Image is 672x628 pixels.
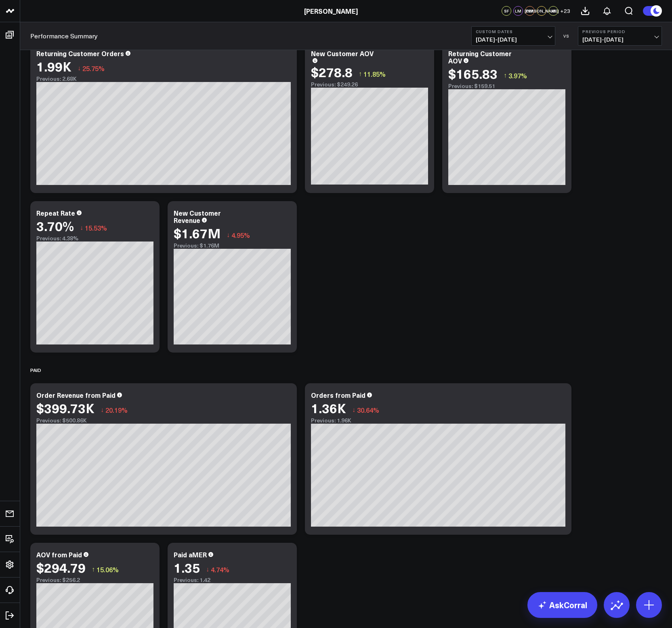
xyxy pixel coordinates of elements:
span: 25.75% [82,64,105,73]
div: Previous: $249.26 [311,81,428,88]
div: Previous: 4.38% [36,235,153,242]
span: 20.19% [105,405,128,414]
div: 3.70% [36,218,74,233]
div: Orders from Paid [311,391,365,399]
div: VS [559,34,574,38]
div: 1.36K [311,401,346,415]
div: New Customer AOV [311,49,374,58]
div: Paid aMER [174,550,207,559]
div: $1.67M [174,226,220,240]
div: 1.35 [174,560,200,575]
div: Previous: $256.2 [36,577,153,583]
div: Repeat Rate [36,208,75,217]
a: Performance Summary [30,32,98,40]
span: ↓ [101,405,104,415]
div: Order Revenue from Paid [36,391,115,399]
span: ↓ [78,63,81,74]
div: JB [548,6,558,16]
span: ↓ [206,564,209,575]
b: Previous Period [582,29,657,34]
div: Returning Customer Orders [36,49,124,58]
a: AskCorral [527,592,597,618]
div: New Customer Revenue [174,208,221,225]
div: Previous: $500.86K [36,417,291,424]
span: 15.06% [97,565,119,574]
div: $278.8 [311,65,353,79]
button: Custom Dates[DATE]-[DATE] [471,26,555,46]
div: AOV from Paid [36,550,82,559]
span: 11.85% [363,69,386,78]
a: [PERSON_NAME] [304,6,358,15]
div: Previous: $1.76M [174,242,291,249]
div: DM [525,6,535,16]
div: 1.99K [36,59,71,74]
div: SF [502,6,511,16]
div: Previous: 1.96K [311,417,565,424]
span: 30.64% [357,405,379,414]
span: ↓ [80,223,83,233]
span: 4.74% [211,565,229,574]
span: 4.95% [231,231,250,239]
div: $294.79 [36,560,86,575]
div: [PERSON_NAME] [537,6,546,16]
div: Previous: $159.51 [448,83,565,89]
span: ↓ [227,230,230,240]
div: $165.83 [448,66,498,81]
div: Previous: 1.42 [174,577,291,583]
span: ↑ [359,69,362,79]
div: Previous: 2.68K [36,76,291,82]
button: +23 [560,6,570,16]
span: + 23 [560,8,570,14]
b: Custom Dates [476,29,551,34]
button: Previous Period[DATE]-[DATE] [578,26,662,46]
div: Paid [30,361,41,379]
span: [DATE] - [DATE] [476,36,551,43]
span: ↑ [504,70,507,81]
span: ↓ [352,405,355,415]
span: ↑ [92,564,95,575]
div: Returning Customer AOV [448,49,512,65]
span: 15.53% [85,223,107,232]
div: LM [513,6,523,16]
span: [DATE] - [DATE] [582,36,657,43]
div: $399.73K [36,401,94,415]
span: 3.97% [508,71,527,80]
